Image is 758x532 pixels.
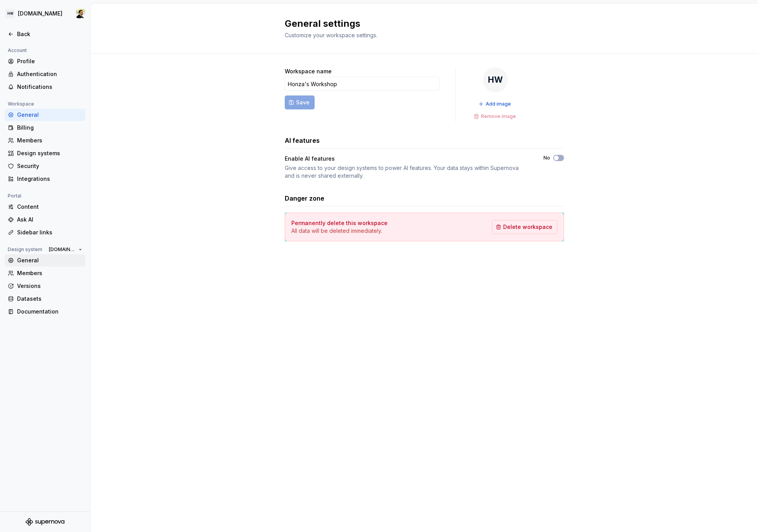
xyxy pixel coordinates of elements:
h3: Danger zone [285,194,324,203]
div: General [17,256,82,264]
div: Enable AI features [285,155,530,163]
label: No [543,155,550,161]
div: Portal [5,191,24,201]
a: Authentication [5,68,85,80]
a: Documentation [5,305,85,318]
div: Members [17,137,82,144]
button: HW[DOMAIN_NAME]Honza Toman [2,5,88,22]
svg: Supernova Logo [26,518,64,526]
span: Delete workspace [503,223,552,231]
a: Back [5,28,85,40]
a: Billing [5,121,85,134]
span: Customize your workspace settings. [285,32,377,38]
label: Workspace name [285,68,332,75]
div: Content [17,203,82,211]
div: Documentation [17,308,82,315]
h4: Permanently delete this workspace [291,219,388,227]
div: Billing [17,124,82,132]
div: Design system [5,245,45,254]
div: Give access to your design systems to power AI features. Your data stays within Supernova and is ... [285,164,530,180]
div: General [17,111,82,119]
button: Delete workspace [492,220,557,234]
a: Security [5,160,85,172]
a: Integrations [5,173,85,185]
h3: AI features [285,136,320,145]
button: Add image [476,99,514,109]
div: Datasets [17,295,82,303]
p: All data will be deleted immediately. [291,227,388,235]
a: Members [5,134,85,147]
a: General [5,109,85,121]
a: Sidebar links [5,226,85,239]
div: Authentication [17,70,82,78]
div: Integrations [17,175,82,183]
a: Versions [5,280,85,292]
a: Content [5,201,85,213]
div: Ask AI [17,216,82,224]
a: Members [5,267,85,279]
div: Members [17,269,82,277]
div: Versions [17,282,82,290]
div: Profile [17,57,82,65]
div: Workspace [5,99,37,109]
div: Design systems [17,149,82,157]
a: Ask AI [5,213,85,226]
div: Security [17,162,82,170]
a: General [5,254,85,267]
div: Notifications [17,83,82,91]
a: Notifications [5,81,85,93]
a: Datasets [5,293,85,305]
div: [DOMAIN_NAME] [18,10,62,17]
a: Profile [5,55,85,68]
div: Account [5,46,30,55]
div: HW [5,9,15,18]
div: HW [483,68,508,92]
span: Add image [486,101,511,107]
h2: General settings [285,17,555,30]
img: Honza Toman [76,9,85,18]
div: Sidebar links [17,229,82,236]
div: Back [17,30,82,38]
a: Design systems [5,147,85,159]
span: [DOMAIN_NAME] [49,246,76,253]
